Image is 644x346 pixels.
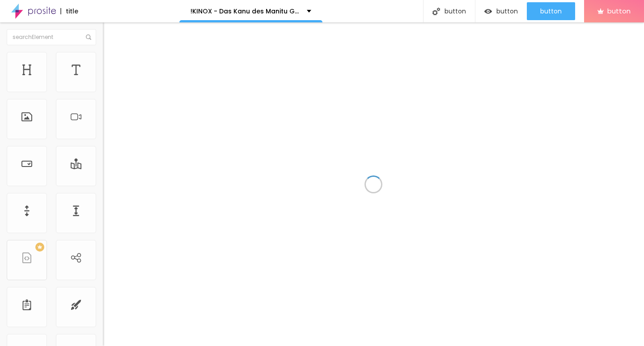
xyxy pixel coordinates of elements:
p: !KINOX - Das Kanu des Manitu Ganzer Film Deutsch Stream [191,8,300,14]
button: button [475,2,527,20]
span: button [496,8,518,15]
div: title [60,8,78,14]
img: Icone [86,34,91,40]
span: button [607,7,631,15]
span: button [540,8,562,15]
img: Icone [432,8,440,15]
button: button [527,2,575,20]
img: view-1.svg [484,8,492,15]
input: searchElement [7,29,96,45]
